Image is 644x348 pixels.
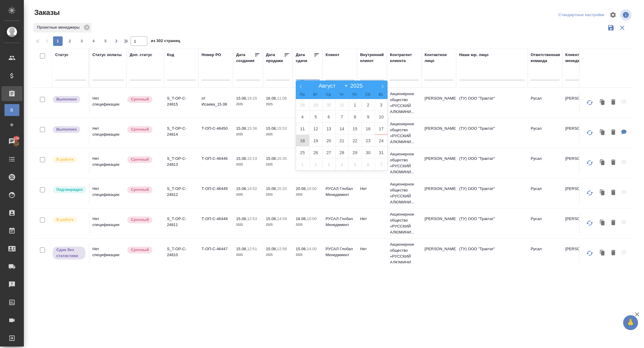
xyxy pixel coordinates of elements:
[456,92,528,113] td: (ТУ) ООО "Трактат"
[202,52,221,58] div: Номер PO
[296,111,309,123] span: Август 4, 2025
[236,247,247,251] p: 15.08,
[326,216,354,228] p: РУСАЛ Глобал Менеджмент
[1,134,22,149] a: 100
[360,246,384,252] p: Нет
[322,99,335,111] span: Июль 30, 2025
[89,243,127,264] td: Нет спецификации
[375,111,388,123] span: Август 10, 2025
[608,247,618,259] button: Удалить
[309,93,322,97] span: Вт
[296,135,309,146] span: Август 18, 2025
[608,157,618,169] button: Удалить
[131,247,149,253] p: Срочный
[131,217,149,223] p: Срочный
[562,92,597,113] td: [PERSON_NAME]
[4,104,19,116] a: В
[620,9,633,21] span: Посмотреть информацию
[335,135,349,146] span: Август 21, 2025
[167,52,174,58] div: Код
[349,135,362,146] span: Август 22, 2025
[528,123,562,143] td: Русал
[562,243,597,264] td: [PERSON_NAME]
[89,36,98,46] button: 4
[130,52,152,58] div: Доп. статус
[528,213,562,234] td: Русал
[236,192,260,198] p: 2025
[77,38,86,44] span: 3
[531,52,560,64] div: Ответственная команда
[199,213,233,234] td: Т-ОП-С-46448
[7,107,16,113] span: В
[266,222,290,228] p: 2025
[296,192,320,198] p: 2025
[56,126,77,132] p: Выполнен
[322,135,335,146] span: Август 20, 2025
[52,126,86,134] div: Выставляет ПМ после сдачи и проведения начислений. Последний этап для ПМа
[7,122,16,128] span: Ф
[362,147,375,158] span: Август 30, 2025
[167,246,196,258] p: S_T-OP-C-24810
[296,247,307,251] p: 15.08,
[390,242,419,265] p: Акционерное общество «РУССКИЙ АЛЮМИНИ...
[65,38,75,44] span: 2
[131,187,149,193] p: Срочный
[247,156,257,161] p: 15:14
[56,157,74,163] p: В работе
[608,217,618,229] button: Удалить
[528,243,562,264] td: Русал
[127,186,161,194] div: Выставляется автоматически, если на указанный объем услуг необходимо больше времени в стандартном...
[266,156,277,161] p: 15.08,
[277,216,287,221] p: 14:59
[562,153,597,174] td: [PERSON_NAME]
[456,243,528,264] td: (ТУ) ООО "Трактат"
[583,246,597,260] button: Обновить
[360,216,384,222] p: Нет
[362,123,375,134] span: Август 16, 2025
[199,123,233,143] td: Т-ОП-С-46450
[266,162,290,168] p: 2025
[127,126,161,134] div: Выставляется автоматически, если на указанный объем услуг необходимо больше времени в стандартном...
[236,162,260,168] p: 2025
[236,126,247,131] p: 15.08,
[56,187,83,193] p: Подтвержден
[296,216,307,221] p: 18.08,
[597,187,608,199] button: Клонировать
[277,156,287,161] p: 15:35
[167,95,196,107] p: S_T-OP-C-24815
[236,156,247,161] p: 15.08,
[375,99,388,111] span: Август 3, 2025
[422,183,456,204] td: [PERSON_NAME]
[390,151,419,175] p: Акционерное общество «РУССКИЙ АЛЮМИНИ...
[362,159,375,170] span: Сентябрь 6, 2025
[335,93,348,97] span: Чт
[266,101,290,107] p: 2025
[296,252,320,258] p: 2025
[390,211,419,235] p: Акционерное общество «РУССКИЙ АЛЮМИНИ...
[557,10,606,20] div: split button
[33,8,60,17] span: Заказы
[608,126,618,139] button: Удалить
[266,132,290,137] p: 2025
[131,96,149,102] p: Срочный
[459,52,489,58] div: Наше юр. лицо
[236,252,260,258] p: 2025
[236,216,247,221] p: 15.08,
[528,153,562,174] td: Русал
[296,93,309,97] span: Пн
[456,153,528,174] td: (ТУ) ООО "Трактат"
[349,159,362,170] span: Сентябрь 5, 2025
[583,95,597,110] button: Обновить
[322,147,335,158] span: Август 27, 2025
[422,213,456,234] td: [PERSON_NAME]
[277,96,287,100] p: 11:06
[608,96,618,109] button: Удалить
[247,247,257,251] p: 12:51
[309,147,322,158] span: Август 26, 2025
[236,101,260,107] p: 2025
[322,111,335,123] span: Август 6, 2025
[247,186,257,191] p: 14:52
[33,23,92,33] div: Проектные менеджеры
[296,99,309,111] span: Июль 28, 2025
[266,192,290,198] p: 2025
